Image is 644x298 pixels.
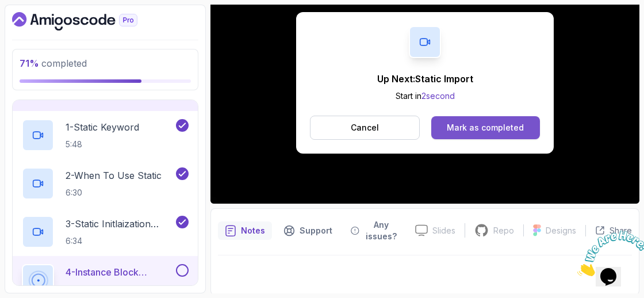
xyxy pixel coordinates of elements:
[344,216,406,246] button: Feedback button
[573,226,644,281] iframe: chat widget
[364,219,399,242] p: Any issues?
[421,91,455,101] span: 2 second
[22,119,189,151] button: 1-Static Keyword5:48
[20,58,87,69] span: completed
[218,216,272,246] button: notes button
[431,116,540,139] button: Mark as completed
[432,225,455,236] p: Slides
[22,264,189,296] button: 4-Instance Block Initializer5:17
[277,216,339,246] button: Support button
[241,225,265,236] p: Notes
[66,139,139,150] p: 5:48
[546,225,576,236] p: Designs
[585,225,632,236] button: Share
[66,169,162,182] p: 2 - When To Use Static
[66,235,174,247] p: 6:34
[447,122,524,133] div: Mark as completed
[20,58,39,69] span: 71 %
[493,225,514,236] p: Repo
[5,5,76,50] img: Chat attention grabber
[22,167,189,200] button: 2-When To Use Static6:30
[377,90,473,102] p: Start in
[66,265,174,279] p: 4 - Instance Block Initializer
[609,225,632,236] p: Share
[310,116,420,140] button: Cancel
[300,225,332,236] p: Support
[351,122,379,133] p: Cancel
[12,12,164,30] a: Dashboard
[377,72,473,86] p: Up Next: Static Import
[66,284,174,295] p: 5:17
[66,187,162,198] p: 6:30
[66,120,139,134] p: 1 - Static Keyword
[66,217,174,231] p: 3 - Static Initlaization Block
[22,216,189,248] button: 3-Static Initlaization Block6:34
